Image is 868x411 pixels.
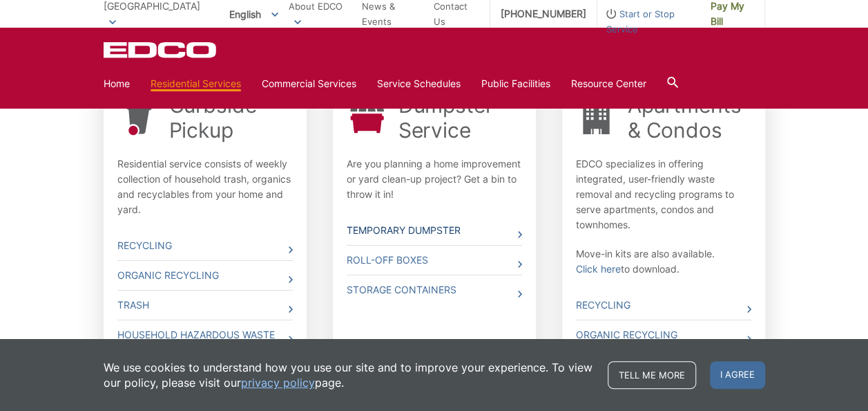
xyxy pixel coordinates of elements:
[347,156,522,202] p: Are you planning a home improvement or yard clean-up project? Get a bin to throw it in!
[347,216,522,245] a: Temporary Dumpster
[576,291,751,320] a: Recycling
[347,275,522,304] a: Storage Containers
[481,76,550,91] a: Public Facilities
[571,76,646,91] a: Resource Center
[608,361,696,389] a: Tell me more
[169,93,293,143] a: Curbside Pickup
[576,320,751,349] a: Organic Recycling
[117,156,293,217] p: Residential service consists of weekly collection of household trash, organics and recyclables fr...
[151,76,241,91] a: Residential Services
[117,231,293,260] a: Recycling
[104,42,218,58] a: EDCD logo. Return to the homepage.
[117,291,293,320] a: Trash
[576,246,751,277] p: Move-in kits are also available. to download.
[117,261,293,290] a: Organic Recycling
[104,360,594,390] p: We use cookies to understand how you use our site and to improve your experience. To view our pol...
[398,93,522,143] a: Dumpster Service
[104,76,130,91] a: Home
[262,76,356,91] a: Commercial Services
[241,375,315,390] a: privacy policy
[117,320,293,349] a: Household Hazardous Waste
[347,246,522,275] a: Roll-Off Boxes
[576,262,621,277] a: Click here
[576,156,751,232] p: EDCO specializes in offering integrated, user-friendly waste removal and recycling programs to se...
[377,76,461,91] a: Service Schedules
[219,3,289,26] span: English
